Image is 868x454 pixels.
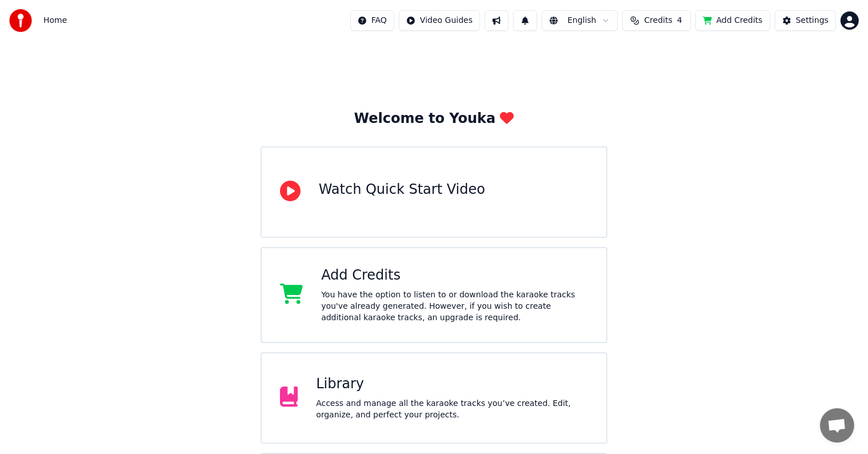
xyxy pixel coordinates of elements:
span: 4 [677,15,682,26]
img: youka [9,9,32,32]
button: FAQ [350,10,394,31]
div: Welcome to Youka [354,110,514,128]
div: Open chat [820,408,854,443]
div: Add Credits [321,266,588,285]
button: Video Guides [399,10,480,31]
div: Settings [796,15,829,26]
button: Credits4 [622,10,691,31]
div: Library [316,375,588,393]
nav: breadcrumb [43,15,67,26]
span: Home [43,15,67,26]
div: You have the option to listen to or download the karaoke tracks you've already generated. However... [321,289,588,324]
div: Watch Quick Start Video [319,181,485,199]
button: Add Credits [695,10,770,31]
div: Access and manage all the karaoke tracks you’ve created. Edit, organize, and perfect your projects. [316,398,588,421]
span: Credits [644,15,672,26]
button: Settings [775,10,836,31]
